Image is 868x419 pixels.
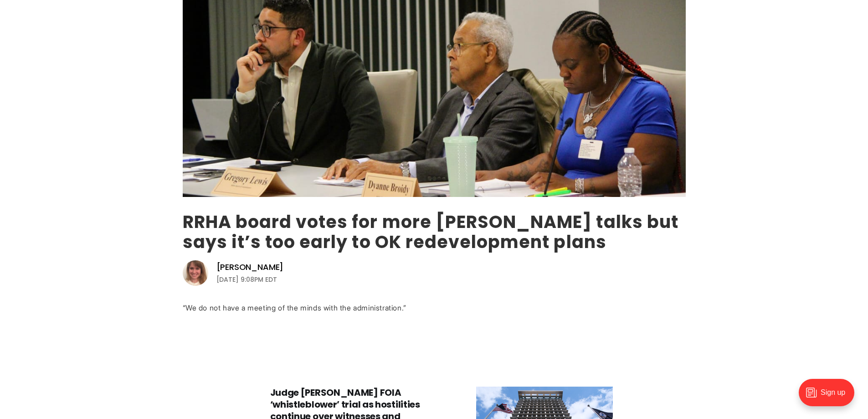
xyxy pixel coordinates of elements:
[216,262,284,273] a: [PERSON_NAME]
[216,274,277,285] time: [DATE] 9:08PM EDT
[183,210,678,254] a: RRHA board votes for more [PERSON_NAME] talks but says it’s too early to OK redevelopment plans
[183,260,208,286] img: Sarah Vogelsong
[183,303,686,313] div: “We do not have a meeting of the minds with the administration.”
[791,374,868,419] iframe: portal-trigger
